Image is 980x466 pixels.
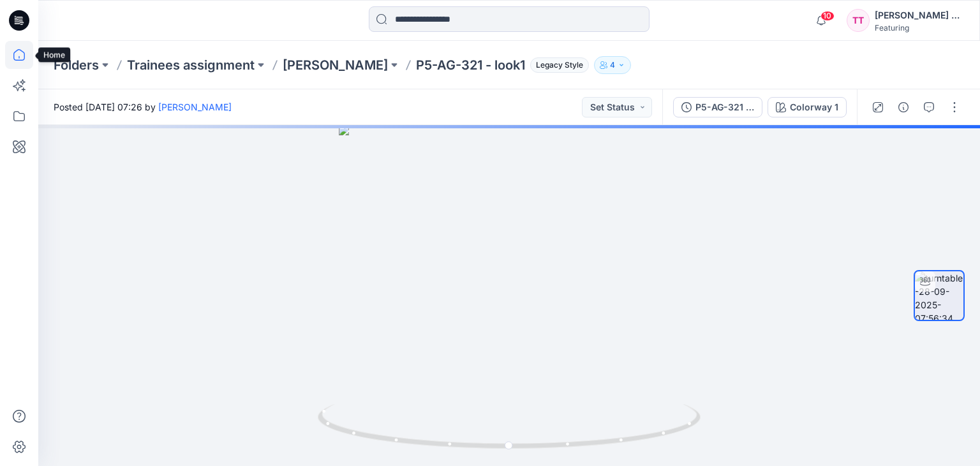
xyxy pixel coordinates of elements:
button: Legacy Style [525,56,589,74]
a: Trainees assignment [127,56,255,74]
button: Colorway 1 [768,97,847,117]
a: [PERSON_NAME] [158,101,232,112]
a: [PERSON_NAME] [283,56,388,74]
img: turntable-28-09-2025-07:56:34 [915,271,963,320]
span: Posted [DATE] 07:26 by [54,100,232,114]
button: Details [893,97,914,117]
p: P5-AG-321 - look1 [416,56,525,74]
div: P5-AG-321 - look1 [695,100,754,114]
a: Folders [54,56,99,74]
div: TT [847,9,870,32]
span: Legacy Style [530,57,589,73]
button: 4 [594,56,631,74]
button: P5-AG-321 - look1 [673,97,762,117]
div: Featuring [875,23,964,33]
span: 10 [820,11,835,21]
div: [PERSON_NAME] Do Thi [875,8,964,23]
div: Colorway 1 [790,100,838,114]
p: 4 [610,58,615,72]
